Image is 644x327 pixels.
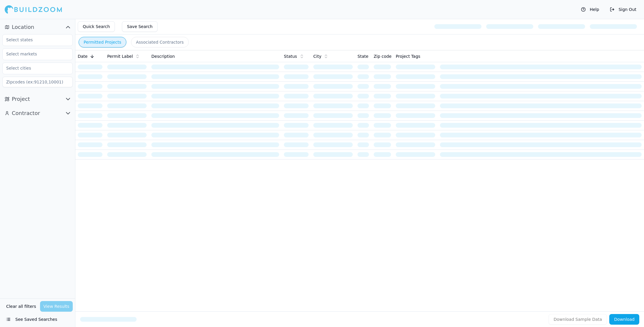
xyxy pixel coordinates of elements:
[2,22,73,32] button: Location
[122,21,158,32] button: Save Search
[313,53,321,59] span: City
[2,77,73,87] input: Zipcodes (ex:91210,10001)
[131,37,189,47] button: Associated Contractors
[12,23,34,31] span: Location
[5,301,38,312] button: Clear all filters
[12,109,40,117] span: Contractor
[3,49,65,59] input: Select markets
[357,53,368,59] span: State
[12,95,30,103] span: Project
[374,53,392,59] span: Zip code
[578,5,602,14] button: Help
[151,53,175,59] span: Description
[3,63,65,73] input: Select cities
[78,53,87,59] span: Date
[78,21,115,32] button: Quick Search
[2,94,73,104] button: Project
[79,37,126,47] button: Permitted Projects
[3,34,65,45] input: Select states
[2,109,73,118] button: Contractor
[107,53,133,59] span: Permit Label
[609,314,639,325] button: Download
[607,5,639,14] button: Sign Out
[284,53,297,59] span: Status
[2,314,73,325] button: See Saved Searches
[396,53,420,59] span: Project Tags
